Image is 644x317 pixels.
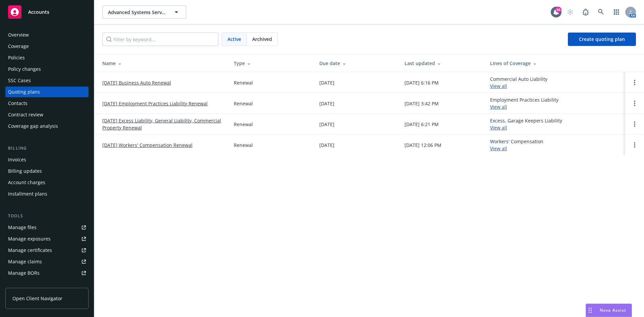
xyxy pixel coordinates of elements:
[490,124,507,131] a: View all
[5,222,89,233] a: Manage files
[490,83,507,89] a: View all
[234,142,253,149] div: Renewal
[5,98,89,109] a: Contacts
[8,64,41,74] div: Policy changes
[8,256,42,267] div: Manage claims
[594,5,608,19] a: Search
[405,60,479,67] div: Last updated
[405,79,439,86] div: [DATE] 6:16 PM
[555,7,561,13] div: 56
[102,79,171,86] a: [DATE] Business Auto Renewal
[631,120,639,128] a: Open options
[234,79,253,86] div: Renewal
[405,100,439,107] div: [DATE] 3:42 PM
[234,100,253,107] div: Renewal
[5,213,89,219] div: Tools
[490,60,620,67] div: Lines of Coverage
[631,141,639,149] a: Open options
[631,78,639,87] a: Open options
[8,98,28,109] div: Contacts
[586,304,632,317] button: Nova Assist
[8,222,37,233] div: Manage files
[5,109,89,120] a: Contract review
[8,109,43,120] div: Contract review
[490,138,543,152] div: Workers' Compensation
[102,60,223,67] div: Name
[5,268,89,278] a: Manage BORs
[490,117,562,131] div: Excess, Garage Keepers Liability
[5,177,89,188] a: Account charges
[102,100,208,107] a: [DATE] Employment Practices Liability Renewal
[8,52,25,63] div: Policies
[5,233,89,244] a: Manage exposures
[319,60,394,67] div: Due date
[5,30,89,40] a: Overview
[8,177,45,188] div: Account charges
[8,75,31,86] div: SSC Cases
[5,166,89,176] a: Billing updates
[5,154,89,165] a: Invoices
[405,142,441,149] div: [DATE] 12:06 PM
[631,99,639,107] a: Open options
[610,5,623,19] a: Switch app
[8,87,40,97] div: Quoting plans
[5,245,89,256] a: Manage certificates
[319,100,334,107] div: [DATE]
[8,245,52,256] div: Manage certificates
[8,268,40,278] div: Manage BORs
[5,41,89,52] a: Coverage
[5,279,89,290] a: Summary of insurance
[5,87,89,97] a: Quoting plans
[5,52,89,63] a: Policies
[8,166,42,176] div: Billing updates
[319,79,334,86] div: [DATE]
[227,36,241,43] span: Active
[102,33,218,46] input: Filter by keyword...
[12,295,62,302] span: Open Client Navigator
[5,189,89,199] a: Installment plans
[8,154,26,165] div: Invoices
[8,233,51,244] div: Manage exposures
[490,96,558,110] div: Employment Practices Liability
[5,121,89,131] a: Coverage gap analysis
[28,9,49,15] span: Accounts
[102,117,223,131] a: [DATE] Excess Liability, General Liability, Commercial Property Renewal
[405,121,439,128] div: [DATE] 6:21 PM
[8,121,58,131] div: Coverage gap analysis
[5,75,89,86] a: SSC Cases
[252,36,272,43] span: Archived
[600,307,626,313] span: Nova Assist
[8,189,47,199] div: Installment plans
[490,104,507,110] a: View all
[490,145,507,152] a: View all
[102,142,193,149] a: [DATE] Workers' Compensation Renewal
[579,36,625,42] span: Create quoting plan
[568,33,636,46] a: Create quoting plan
[5,256,89,267] a: Manage claims
[563,5,577,19] a: Start snowing
[8,279,59,290] div: Summary of insurance
[586,304,594,317] div: Drag to move
[8,41,29,52] div: Coverage
[579,5,592,19] a: Report a Bug
[319,121,334,128] div: [DATE]
[8,30,29,40] div: Overview
[102,5,186,19] button: Advanced Systems Services, Inc.
[108,9,166,16] span: Advanced Systems Services, Inc.
[5,64,89,74] a: Policy changes
[5,3,89,21] a: Accounts
[490,75,547,90] div: Commercial Auto Liability
[319,142,334,149] div: [DATE]
[5,145,89,152] div: Billing
[234,60,309,67] div: Type
[234,121,253,128] div: Renewal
